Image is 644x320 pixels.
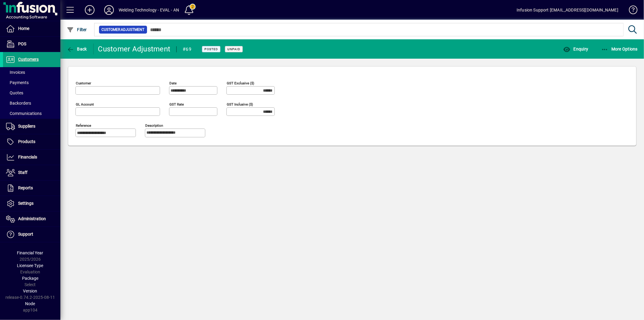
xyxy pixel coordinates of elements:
[65,44,88,54] button: Back
[18,155,37,159] span: Financials
[22,276,38,281] span: Package
[18,139,35,144] span: Products
[18,41,26,46] span: POS
[3,67,60,77] a: Invoices
[18,216,46,221] span: Administration
[6,101,31,106] span: Backorders
[3,211,60,227] a: Administration
[3,88,60,98] a: Quotes
[3,21,60,36] a: Home
[227,47,240,51] span: Unpaid
[3,165,60,180] a: Staff
[18,185,33,190] span: Reports
[3,227,60,242] a: Support
[6,80,29,85] span: Payments
[18,124,35,129] span: Suppliers
[18,232,33,237] span: Support
[18,201,34,206] span: Settings
[204,47,218,51] span: Posted
[517,5,618,15] div: Infusion Support [EMAIL_ADDRESS][DOMAIN_NAME]
[18,57,39,62] span: Customers
[65,24,88,35] button: Filter
[18,170,27,175] span: Staff
[3,119,60,134] a: Suppliers
[183,44,191,54] div: #69
[99,5,119,15] button: Profile
[6,90,23,95] span: Quotes
[3,196,60,211] a: Settings
[6,111,42,116] span: Communications
[60,44,94,54] app-page-header-button: Back
[3,98,60,108] a: Backorders
[25,301,35,306] span: Node
[145,123,163,128] mat-label: Description
[227,102,253,106] mat-label: GST Inclusive ($)
[67,47,87,51] span: Back
[17,263,43,268] span: Licensee Type
[563,47,588,51] span: Enquiry
[3,37,60,52] a: POS
[227,81,254,85] mat-label: GST Exclusive ($)
[3,134,60,149] a: Products
[17,250,43,255] span: Financial Year
[601,47,638,51] span: More Options
[3,77,60,88] a: Payments
[67,27,87,32] span: Filter
[18,26,29,31] span: Home
[6,70,25,75] span: Invoices
[600,44,639,54] button: More Options
[169,81,177,85] mat-label: Date
[101,27,145,33] span: Customer Adjustment
[76,102,94,106] mat-label: GL Account
[624,1,636,21] a: Knowledge Base
[562,44,590,54] button: Enquiry
[3,181,60,196] a: Reports
[76,123,91,128] mat-label: Reference
[80,5,99,15] button: Add
[3,108,60,119] a: Communications
[3,150,60,165] a: Financials
[76,81,91,85] mat-label: Customer
[119,5,179,15] div: Welding Technology - EVAL - AN
[23,289,37,293] span: Version
[169,102,184,106] mat-label: GST rate
[98,44,171,54] div: Customer Adjustment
